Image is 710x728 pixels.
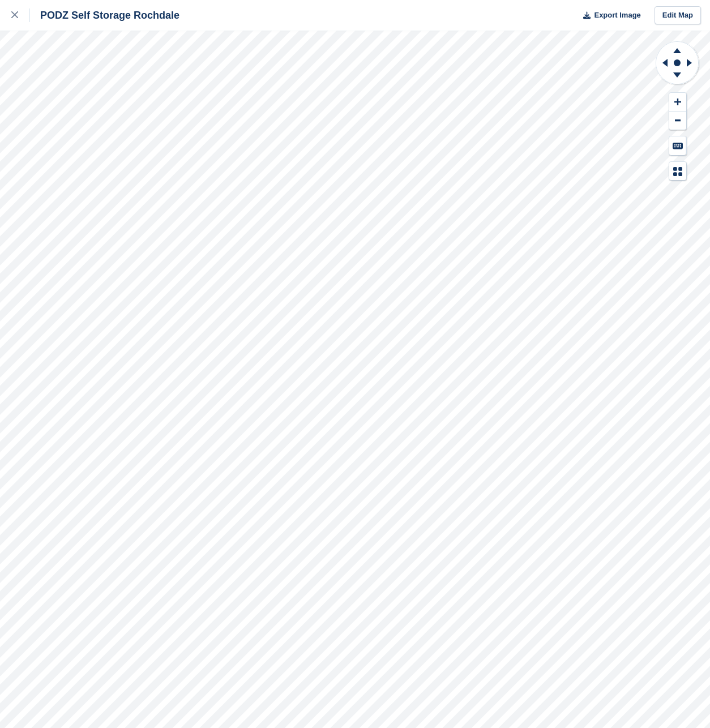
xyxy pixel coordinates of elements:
[669,162,686,181] button: Map Legend
[655,6,701,25] a: Edit Map
[669,136,686,155] button: Keyboard Shortcuts
[594,10,640,21] span: Export Image
[30,8,179,22] div: PODZ Self Storage Rochdale
[669,93,686,112] button: Zoom In
[669,112,686,130] button: Zoom Out
[576,6,641,25] button: Export Image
